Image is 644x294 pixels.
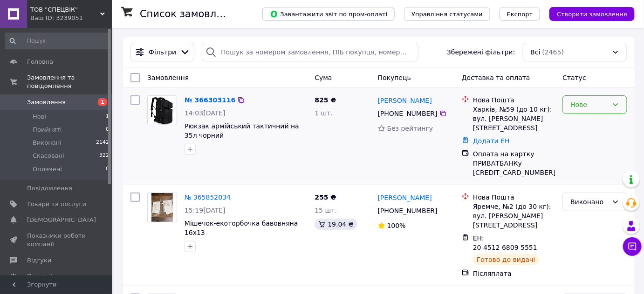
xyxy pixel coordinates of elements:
span: 15:19[DATE] [185,207,226,214]
a: № 366303116 [185,96,235,104]
span: Головна [27,58,53,66]
img: Фото товару [151,193,173,222]
div: Харків, №59 (до 10 кг): вул. [PERSON_NAME][STREET_ADDRESS] [473,105,555,133]
img: Фото товару [151,96,174,125]
span: Створити замовлення [557,11,627,18]
span: Товари та послуги [27,200,86,208]
span: 2142 [96,139,109,147]
div: Виконано [570,197,608,207]
span: Завантажити звіт по пром-оплаті [270,10,387,18]
span: 14:03[DATE] [185,109,226,117]
a: Додати ЕН [473,137,510,145]
span: [DEMOGRAPHIC_DATA] [27,216,96,224]
span: Замовлення [27,98,66,107]
span: 0 [106,165,109,174]
button: Завантажити звіт по пром-оплаті [262,7,395,21]
span: [PHONE_NUMBER] [378,110,438,117]
span: Всі [531,47,541,57]
span: [PHONE_NUMBER] [378,207,438,214]
div: Нове [570,100,608,110]
a: Фото товару [147,95,177,125]
span: ЕН: 20 4512 6809 5551 [473,234,537,251]
div: Оплата на картку ПРИВАТБАНКу [CREDIT_CARD_NUMBER] [473,149,555,177]
button: Створити замовлення [549,7,635,21]
div: Нова Пошта [473,95,555,105]
a: Рюкзак армійський тактичний на 35л чорний [185,122,299,139]
input: Пошук [5,33,110,49]
button: Чат з покупцем [623,237,642,256]
div: 19.04 ₴ [315,219,357,230]
span: 15 шт. [315,207,337,214]
span: 1 [106,113,109,121]
span: Замовлення та повідомлення [27,73,112,90]
span: Статус [562,74,586,81]
span: Доставка та оплата [462,74,530,81]
span: 1 [98,98,107,106]
span: Скасовані [33,152,64,160]
span: 322 [99,152,109,160]
span: 1 шт. [315,109,333,117]
span: Відгуки [27,256,51,265]
span: Збережені фільтри: [447,47,515,57]
span: Прийняті [33,126,62,134]
div: Нова Пошта [473,193,555,202]
div: Ваш ID: 3239051 [30,14,112,22]
span: Управління статусами [411,11,483,18]
span: 0 [106,126,109,134]
span: Повідомлення [27,184,72,193]
span: Експорт [507,11,533,18]
input: Пошук за номером замовлення, ПІБ покупця, номером телефону, Email, номером накладної [202,43,418,61]
div: Післяплата [473,269,555,278]
h1: Список замовлень [140,8,234,20]
span: ТОВ "СПЕЦВІК" [30,6,100,14]
div: Готово до видачі [473,254,539,265]
span: Замовлення [147,74,189,81]
span: Показники роботи компанії [27,232,86,248]
a: Фото товару [147,193,177,222]
a: [PERSON_NAME] [378,193,432,202]
span: Покупці [27,272,52,281]
button: Експорт [500,7,541,21]
span: (2465) [542,48,564,56]
a: Створити замовлення [540,10,635,17]
span: Без рейтингу [387,125,433,132]
span: Фільтри [149,47,176,57]
a: № 365852034 [185,194,231,201]
span: Cума [315,74,332,81]
div: Яремче, №2 (до 30 кг): вул. [PERSON_NAME][STREET_ADDRESS] [473,202,555,230]
span: 825 ₴ [315,96,336,104]
span: Покупець [378,74,411,81]
span: Виконані [33,139,62,147]
span: Оплачені [33,165,62,174]
button: Управління статусами [404,7,490,21]
a: [PERSON_NAME] [378,96,432,105]
span: 100% [387,222,406,229]
a: Мішечок-екоторбочка бавовняна 16х13 [185,220,298,236]
span: Нові [33,113,46,121]
span: 255 ₴ [315,194,336,201]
